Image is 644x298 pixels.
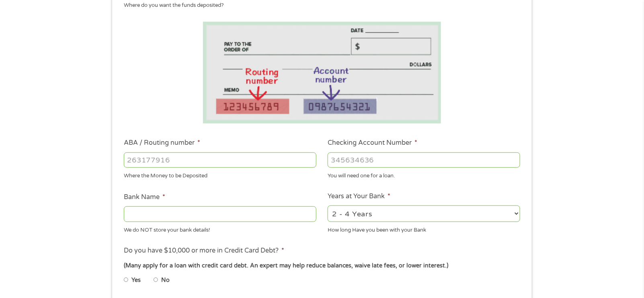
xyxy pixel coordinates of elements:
[328,192,390,201] label: Years at Your Bank
[124,2,515,10] div: Where do you want the funds deposited?
[124,247,284,255] label: Do you have $10,000 or more in Credit Card Debt?
[131,276,141,285] label: Yes
[203,22,441,123] img: Routing number location
[124,193,165,201] label: Bank Name
[328,169,520,180] div: You will need one for a loan.
[328,139,417,147] label: Checking Account Number
[328,152,520,168] input: 345634636
[124,152,316,168] input: 263177916
[161,276,170,285] label: No
[124,261,520,270] div: (Many apply for a loan with credit card debt. An expert may help reduce balances, waive late fees...
[124,169,316,180] div: Where the Money to be Deposited
[124,223,316,234] div: We do NOT store your bank details!
[328,223,520,234] div: How long Have you been with your Bank
[124,139,200,147] label: ABA / Routing number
